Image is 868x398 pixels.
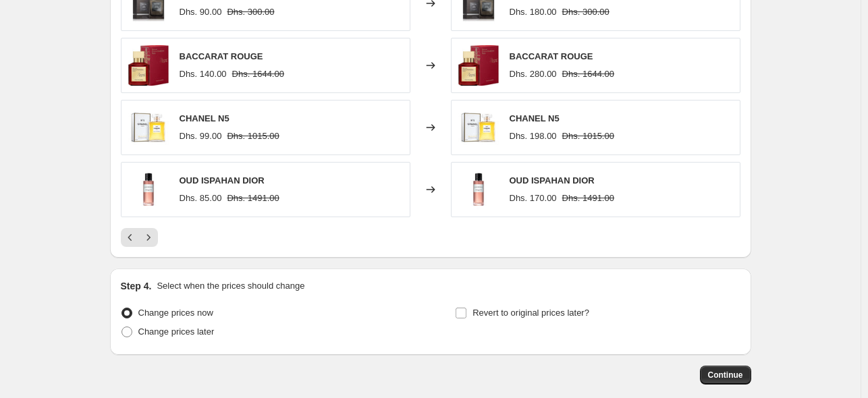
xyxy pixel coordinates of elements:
img: WhatsAppImage2023-01-20at11.11.57PM_80x.jpg [128,169,169,210]
div: Dhs. 140.00 [180,67,227,81]
strike: Dhs. 1644.00 [232,67,284,81]
h2: Step 4. [121,279,152,293]
img: 61LcT4dA3wL._AC_SL1000_80x.jpg [458,45,499,86]
div: Dhs. 280.00 [510,67,557,81]
div: Dhs. 99.00 [180,130,222,143]
strike: Dhs. 300.00 [562,5,609,19]
span: BACCARAT ROUGE [180,51,263,61]
span: CHANEL N5 [180,113,229,123]
nav: Pagination [121,228,158,247]
img: WhatsAppImage2023-01-20at11.11.57PM_80x.jpg [458,169,499,210]
strike: Dhs. 300.00 [227,5,274,19]
span: Change prices later [138,326,215,337]
div: Dhs. 90.00 [180,5,222,19]
span: Revert to original prices later? [472,308,589,318]
strike: Dhs. 1015.00 [227,130,279,143]
img: fds_80x.jpg [458,107,499,148]
span: OUD ISPAHAN DIOR [180,175,265,186]
span: Continue [708,370,743,380]
span: CHANEL N5 [510,113,560,123]
span: OUD ISPAHAN DIOR [510,175,595,186]
strike: Dhs. 1491.00 [562,192,614,205]
div: Dhs. 180.00 [510,5,557,19]
span: Change prices now [138,308,213,318]
strike: Dhs. 1491.00 [227,192,279,205]
button: Next [139,228,158,247]
strike: Dhs. 1644.00 [562,67,614,81]
button: Previous [121,228,140,247]
div: Dhs. 170.00 [510,192,557,205]
div: Dhs. 198.00 [510,130,557,143]
button: Continue [700,366,751,385]
strike: Dhs. 1015.00 [562,130,614,143]
img: 61LcT4dA3wL._AC_SL1000_80x.jpg [128,45,169,86]
div: Dhs. 85.00 [180,192,222,205]
span: BACCARAT ROUGE [510,51,593,61]
img: fds_80x.jpg [128,107,169,148]
p: Select when the prices should change [157,279,304,293]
